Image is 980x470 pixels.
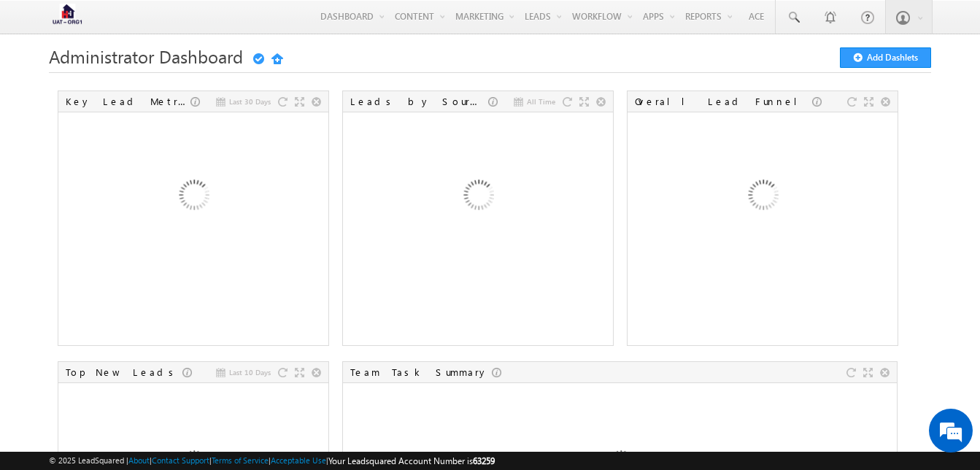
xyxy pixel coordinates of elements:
span: Your Leadsquared Account Number is [328,455,495,466]
a: Terms of Service [212,455,269,465]
button: Add Dashlets [840,47,931,68]
div: Key Lead Metrics [66,95,190,108]
img: Custom Logo [49,4,85,29]
span: Last 10 Days [229,366,271,379]
img: Loading... [115,119,271,276]
div: Top New Leads [66,366,182,379]
div: Team Task Summary [350,366,492,379]
img: Loading... [684,119,841,276]
span: Last 30 Days [229,95,271,108]
div: Leads by Sources [350,95,488,108]
div: Overall Lead Funnel [635,95,812,108]
a: About [128,455,150,465]
a: Contact Support [152,455,209,465]
a: Acceptable Use [271,455,326,465]
span: © 2025 LeadSquared | | | | | [49,454,495,468]
span: Administrator Dashboard [49,45,243,68]
span: All Time [527,95,555,108]
span: 63259 [473,455,495,466]
img: Loading... [399,119,556,276]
